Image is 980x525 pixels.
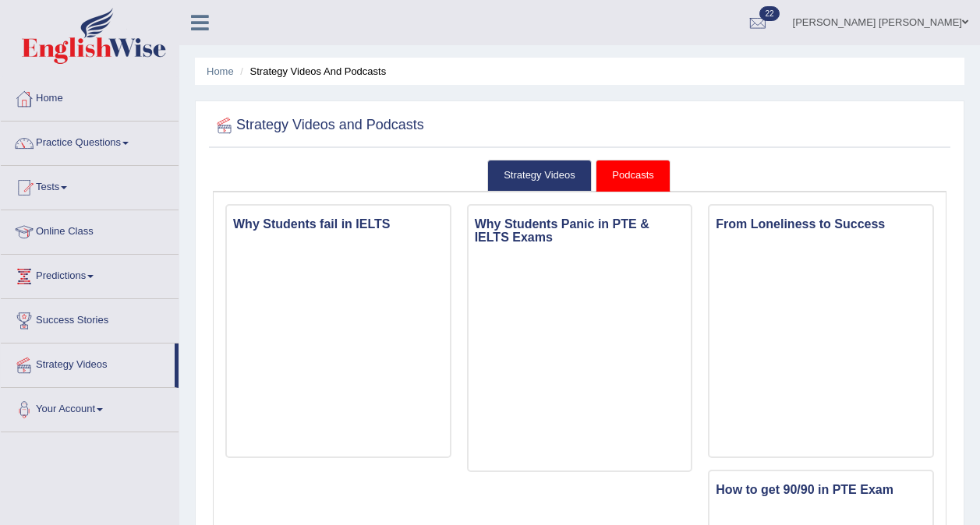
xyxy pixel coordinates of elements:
[1,299,179,338] a: Success Stories
[1,255,179,294] a: Predictions
[207,65,234,77] a: Home
[1,122,179,160] a: Practice Questions
[469,213,692,248] h3: Why Students Panic in PTE & IELTS Exams
[1,166,179,205] a: Tests
[1,210,179,249] a: Online Class
[709,213,932,235] h3: From Loneliness to Success
[1,344,175,382] a: Strategy Videos
[487,160,592,192] a: Strategy Videos
[596,160,670,192] a: Podcasts
[1,388,179,427] a: Your Account
[1,77,179,116] a: Home
[227,213,450,235] h3: Why Students fail in IELTS
[709,479,932,501] h3: How to get 90/90 in PTE Exam
[236,64,386,79] li: Strategy Videos and Podcasts
[759,6,779,21] span: 22
[213,114,424,137] h2: Strategy Videos and Podcasts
